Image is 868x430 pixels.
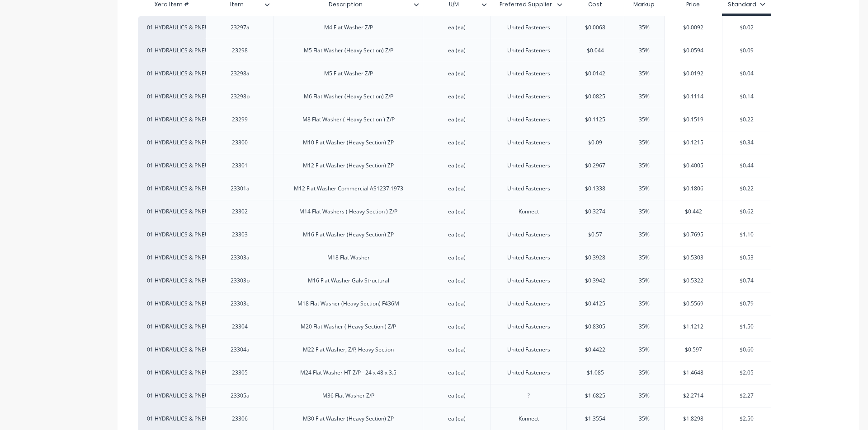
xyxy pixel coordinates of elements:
[728,0,765,9] div: Standard
[722,384,771,407] div: $2.27
[622,200,667,223] div: 35%
[665,177,722,200] div: $0.1806
[622,16,667,39] div: 35%
[622,131,667,154] div: 35%
[566,85,624,108] div: $0.0825
[500,252,557,264] div: United Fasteners
[292,206,405,217] div: M14 Flat Washers ( Heavy Section ) Z/P
[665,246,722,269] div: $0.5303
[722,131,771,154] div: $0.34
[138,269,771,292] div: 01 HYDRAULICS & PNEUMATICS23303bM16 Flat Washer Galv Structuralea (ea)United Fasteners$0.394235%$...
[622,315,667,338] div: 35%
[500,45,557,56] div: United Fasteners
[434,367,480,379] div: ea (ea)
[217,229,263,240] div: 23303
[722,16,771,39] div: $0.02
[500,137,557,148] div: United Fasteners
[622,407,667,430] div: 35%
[147,185,197,193] div: 01 HYDRAULICS & PNEUMATICS
[434,137,480,148] div: ea (ea)
[500,275,557,287] div: United Fasteners
[138,39,771,62] div: 01 HYDRAULICS & PNEUMATICS23298M5 Flat Washer (Heavy Section) Z/Pea (ea)United Fasteners$0.04435%...
[293,367,404,379] div: M24 Flat Washer HT Z/P - 24 x 48 x 3.5
[566,269,624,292] div: $0.3942
[147,346,197,354] div: 01 HYDRAULICS & PNEUMATICS
[622,85,667,108] div: 35%
[665,200,722,223] div: $0.442
[147,415,197,423] div: 01 HYDRAULICS & PNEUMATICS
[296,344,401,356] div: M22 Flat Washer, Z/P, Heavy Section
[138,315,771,338] div: 01 HYDRAULICS & PNEUMATICS23304M20 Flat Washer ( Heavy Section ) Z/Pea (ea)United Fasteners$0.830...
[622,384,667,407] div: 35%
[297,91,401,102] div: M6 Flat Washer (Heavy Section) Z/P
[665,154,722,177] div: $0.4005
[500,91,557,102] div: United Fasteners
[665,62,722,85] div: $0.0192
[566,39,624,62] div: $0.044
[147,69,197,78] div: 01 HYDRAULICS & PNEUMATICS
[500,183,557,194] div: United Fasteners
[147,392,197,400] div: 01 HYDRAULICS & PNEUMATICS
[147,116,197,124] div: 01 HYDRAULICS & PNEUMATICS
[622,39,667,62] div: 35%
[722,361,771,384] div: $2.05
[506,206,551,217] div: Konnect
[665,108,722,131] div: $0.1519
[217,68,263,79] div: 23298a
[317,68,380,79] div: M5 Flat Washer Z/P
[434,206,480,217] div: ea (ea)
[315,390,382,402] div: M36 Flat Washer Z/P
[722,338,771,361] div: $0.60
[434,344,480,356] div: ea (ea)
[147,23,197,32] div: 01 HYDRAULICS & PNEUMATICS
[500,229,557,240] div: United Fasteners
[138,16,771,39] div: 01 HYDRAULICS & PNEUMATICS23297aM4 Flat Washer Z/Pea (ea)United Fasteners$0.006835%$0.0092$0.02
[138,108,771,131] div: 01 HYDRAULICS & PNEUMATICS23299M8 Flat Washer ( Heavy Section ) Z/Pea (ea)United Fasteners$0.1125...
[622,154,667,177] div: 35%
[434,45,480,56] div: ea (ea)
[147,139,197,147] div: 01 HYDRAULICS & PNEUMATICS
[138,200,771,223] div: 01 HYDRAULICS & PNEUMATICS23302M14 Flat Washers ( Heavy Section ) Z/Pea (ea)Konnect$0.327435%$0.4...
[566,177,624,200] div: $0.1338
[622,223,667,246] div: 35%
[434,68,480,79] div: ea (ea)
[665,269,722,292] div: $0.5322
[500,114,557,125] div: United Fasteners
[500,22,557,33] div: United Fasteners
[434,413,480,425] div: ea (ea)
[722,292,771,315] div: $0.79
[566,407,624,430] div: $1.3554
[722,246,771,269] div: $0.53
[217,413,263,425] div: 23306
[296,160,401,171] div: M12 Flat Washer (Heavy Section) ZP
[665,223,722,246] div: $0.7695
[566,292,624,315] div: $0.4125
[138,361,771,384] div: 01 HYDRAULICS & PNEUMATICS23305M24 Flat Washer HT Z/P - 24 x 48 x 3.5ea (ea)United Fasteners$1.08...
[566,16,624,39] div: $0.0068
[217,390,263,402] div: 23305a
[566,315,624,338] div: $0.8305
[566,154,624,177] div: $0.2967
[217,91,263,102] div: 23298b
[665,39,722,62] div: $0.0594
[566,246,624,269] div: $0.3928
[566,223,624,246] div: $0.57
[217,183,263,194] div: 23301a
[301,275,396,287] div: M16 Flat Washer Galv Structural
[138,223,771,246] div: 01 HYDRAULICS & PNEUMATICS23303M16 Flat Washer (Heavy Section) ZPea (ea)United Fasteners$0.5735%$...
[722,407,771,430] div: $2.50
[722,108,771,131] div: $0.22
[566,361,624,384] div: $1.085
[566,62,624,85] div: $0.0142
[722,39,771,62] div: $0.09
[434,275,480,287] div: ea (ea)
[296,229,401,240] div: M16 Flat Washer (Heavy Section) ZP
[147,369,197,377] div: 01 HYDRAULICS & PNEUMATICS
[138,338,771,361] div: 01 HYDRAULICS & PNEUMATICS23304aM22 Flat Washer, Z/P, Heavy Sectionea (ea)United Fasteners$0.4422...
[566,131,624,154] div: $0.09
[138,154,771,177] div: 01 HYDRAULICS & PNEUMATICS23301M12 Flat Washer (Heavy Section) ZPea (ea)United Fasteners$0.296735...
[566,108,624,131] div: $0.1125
[500,344,557,356] div: United Fasteners
[138,292,771,315] div: 01 HYDRAULICS & PNEUMATICS23303cM18 Flat Washer (Heavy Section) F436Mea (ea)United Fasteners$0.41...
[147,208,197,216] div: 01 HYDRAULICS & PNEUMATICS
